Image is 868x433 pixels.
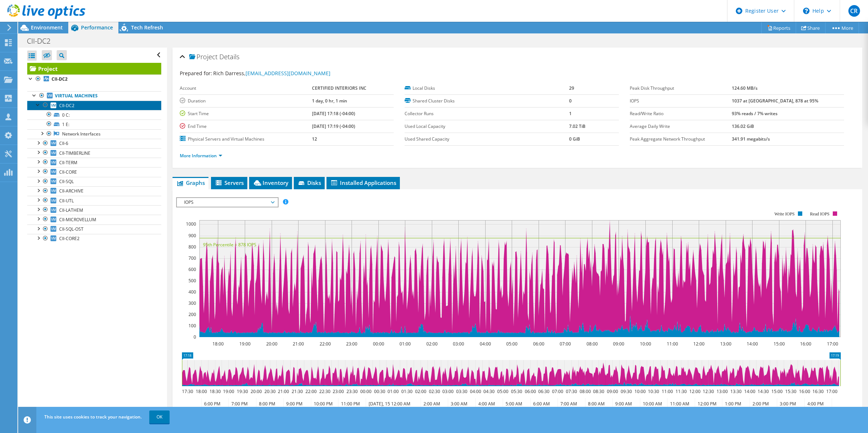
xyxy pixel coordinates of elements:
[702,388,714,394] text: 12:30
[250,388,261,394] text: 20:00
[59,140,68,146] span: CII-6
[27,101,161,110] a: CII-DC2
[565,388,577,394] text: 07:30
[27,186,161,196] a: CII-ARCHIVE
[827,341,838,347] text: 17:00
[195,388,207,394] text: 18:00
[319,341,330,347] text: 22:00
[785,388,796,394] text: 15:30
[188,244,196,250] text: 800
[266,341,277,347] text: 20:00
[405,135,569,143] label: Used Shared Capacity
[59,159,77,166] span: CII-TERM
[27,158,161,167] a: CII-TERM
[59,226,84,232] span: CII-SQL-OST
[319,388,330,394] text: 22:30
[387,388,398,394] text: 01:00
[27,205,161,215] a: CII-LATHEM
[27,74,161,84] a: CII-DC2
[497,388,508,394] text: 05:00
[264,388,275,394] text: 20:30
[552,388,563,394] text: 07:00
[579,388,591,394] text: 08:00
[131,24,163,31] span: Tech Refresh
[180,153,222,159] a: More Information
[771,388,782,394] text: 15:00
[188,232,196,239] text: 900
[213,70,330,77] span: Rich Darress,
[453,341,464,347] text: 03:00
[27,129,161,139] a: Network Interfaces
[209,388,220,394] text: 18:30
[212,341,223,347] text: 18:00
[693,341,704,347] text: 12:00
[59,235,80,242] span: CII-CORE2
[630,85,732,92] label: Peak Disk Throughput
[373,341,384,347] text: 00:00
[732,123,754,129] b: 136.02 GiB
[188,255,196,261] text: 700
[27,63,161,74] a: Project
[761,22,796,33] a: Reports
[732,136,770,142] b: 341.91 megabits/s
[312,85,366,91] b: CERTIFIED INTERIORS INC
[59,102,74,109] span: CII-DC2
[569,110,572,117] b: 1
[292,341,304,347] text: 21:00
[800,341,811,347] text: 16:00
[312,98,347,104] b: 1 day, 0 hr, 1 min
[81,24,113,31] span: Performance
[27,120,161,129] a: 1 E:
[620,388,632,394] text: 09:30
[661,388,673,394] text: 11:00
[730,388,741,394] text: 13:30
[27,224,161,234] a: CII-SQL-OST
[559,341,571,347] text: 07:00
[180,85,312,92] label: Account
[511,388,522,394] text: 05:30
[59,178,74,185] span: CII-SQL
[848,5,860,17] span: CR
[533,341,544,347] text: 06:00
[774,211,795,216] text: Write IOPS
[59,188,84,194] span: CII-ARCHIVE
[426,341,437,347] text: 02:00
[277,388,289,394] text: 21:00
[246,70,330,77] a: [EMAIL_ADDRESS][DOMAIN_NAME]
[181,198,274,207] span: IOPS
[223,388,234,394] text: 19:00
[429,388,440,394] text: 02:30
[52,76,68,82] b: CII-DC2
[27,177,161,186] a: CII-SQL
[180,135,312,143] label: Physical Servers and Virtual Machines
[149,410,170,424] a: OK
[630,97,732,105] label: IOPS
[27,148,161,158] a: CII-TIMBERLINE
[253,179,288,186] span: Inventory
[27,139,161,148] a: CII-6
[297,179,321,186] span: Disks
[799,388,810,394] text: 16:00
[188,300,196,306] text: 300
[374,388,385,394] text: 00:30
[31,24,63,31] span: Environment
[586,341,597,347] text: 08:00
[405,85,569,92] label: Local Disks
[826,388,837,394] text: 17:00
[630,110,732,117] label: Read/Write Ratio
[239,341,250,347] text: 19:00
[569,98,572,104] b: 0
[524,388,536,394] text: 06:00
[180,110,312,117] label: Start Time
[59,169,77,175] span: CII-CORE
[569,123,585,129] b: 7.02 TiB
[27,196,161,205] a: CII-UTL
[401,388,412,394] text: 01:30
[203,242,256,248] text: 95th Percentile = 878 IOPS
[483,388,494,394] text: 04:30
[59,216,96,223] span: CII-MICROVELLUM
[634,388,645,394] text: 10:00
[456,388,467,394] text: 03:30
[332,388,344,394] text: 23:00
[442,388,453,394] text: 03:00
